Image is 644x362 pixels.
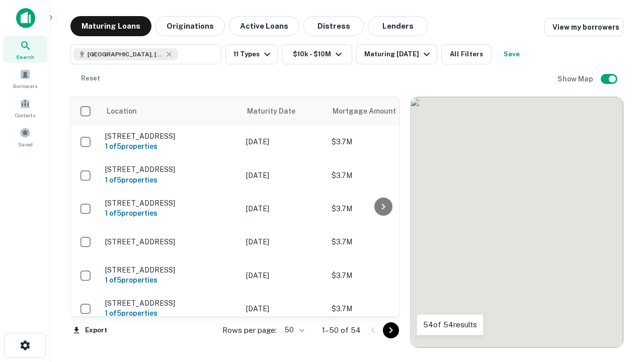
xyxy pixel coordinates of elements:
p: [STREET_ADDRESS] [105,132,236,141]
h6: 1 of 5 properties [105,208,236,219]
span: Location [106,105,137,117]
a: Saved [3,123,47,150]
span: Saved [18,140,33,148]
span: Maturity Date [247,105,308,117]
button: All Filters [441,44,492,64]
p: [DATE] [246,270,321,281]
button: Go to next page [383,322,399,338]
p: 54 of 54 results [423,319,477,331]
span: Search [16,53,34,61]
button: Active Loans [229,16,299,36]
a: Borrowers [3,65,47,92]
p: $3.7M [332,270,432,281]
h6: 1 of 5 properties [105,275,236,286]
h6: 1 of 5 properties [105,141,236,152]
h6: 1 of 5 properties [105,174,236,186]
p: [DATE] [246,170,321,181]
button: Save your search to get updates of matches that match your search criteria. [496,44,528,64]
th: Location [100,97,241,125]
p: [DATE] [246,136,321,147]
img: capitalize-icon.png [16,8,35,28]
button: Lenders [368,16,428,36]
p: Rows per page: [222,324,277,336]
th: Maturity Date [241,97,327,125]
p: [DATE] [246,303,321,314]
span: Contacts [15,111,35,119]
button: Reset [74,68,107,88]
p: [DATE] [246,236,321,247]
p: [STREET_ADDRESS] [105,199,236,208]
button: Maturing [DATE] [356,44,437,64]
h6: Show Map [557,73,595,84]
span: Mortgage Amount [333,105,409,117]
div: Maturing [DATE] [364,48,433,60]
a: Search [3,36,47,63]
iframe: Chat Widget [594,282,644,330]
span: Borrowers [13,82,37,90]
div: 0 0 [411,97,623,347]
button: 11 Types [225,44,278,64]
p: [STREET_ADDRESS] [105,165,236,174]
a: View my borrowers [544,18,624,36]
p: [STREET_ADDRESS] [105,265,236,275]
button: Distress [303,16,364,36]
button: $10k - $10M [282,44,352,64]
p: $3.7M [332,136,432,147]
p: $3.7M [332,303,432,314]
p: [DATE] [246,203,321,214]
p: $3.7M [332,203,432,214]
p: $3.7M [332,170,432,181]
h6: 1 of 5 properties [105,308,236,319]
button: Maturing Loans [70,16,151,36]
button: Originations [155,16,225,36]
p: [STREET_ADDRESS] [105,237,236,246]
p: [STREET_ADDRESS] [105,299,236,308]
th: Mortgage Amount [327,97,437,125]
div: 50 [281,323,306,337]
p: 1–50 of 54 [322,324,361,336]
span: [GEOGRAPHIC_DATA], [GEOGRAPHIC_DATA] [88,50,163,59]
button: Export [70,323,110,338]
p: $3.7M [332,236,432,247]
a: Contacts [3,94,47,121]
